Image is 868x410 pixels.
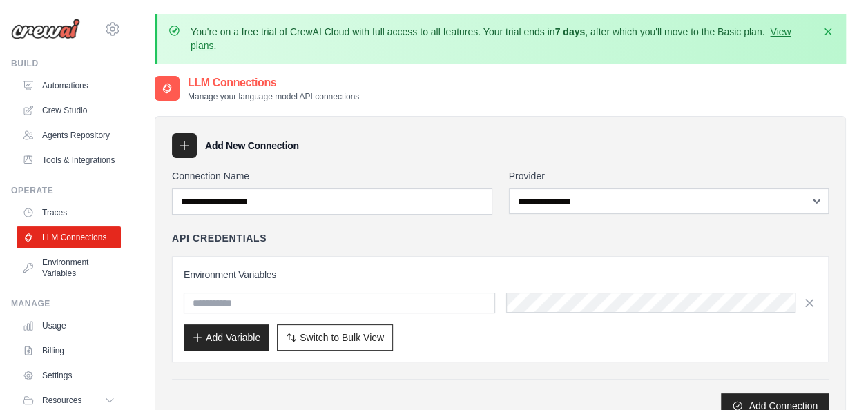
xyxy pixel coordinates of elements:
div: Build [11,58,121,69]
label: Connection Name [172,169,492,183]
img: Logo [11,19,80,39]
div: Operate [11,185,121,196]
div: Manage [11,298,121,309]
p: You're on a free trial of CrewAI Cloud with full access to all features. Your trial ends in , aft... [191,25,813,52]
label: Provider [509,169,829,183]
a: Settings [17,364,121,387]
a: Environment Variables [17,251,121,284]
span: Resources [42,395,81,406]
a: Traces [17,202,121,224]
button: Add Variable [184,324,269,351]
a: Billing [17,340,121,362]
a: Crew Studio [17,99,121,121]
h3: Add New Connection [205,139,299,153]
p: Manage your language model API connections [188,91,359,102]
h3: Environment Variables [184,268,817,282]
a: Agents Repository [17,124,121,146]
a: Usage [17,315,121,337]
strong: 7 days [554,26,585,37]
h4: API Credentials [172,231,267,245]
h2: LLM Connections [188,75,359,91]
span: Switch to Bulk View [300,331,384,344]
button: Switch to Bulk View [277,324,393,351]
a: Tools & Integrations [17,149,121,171]
a: LLM Connections [17,226,121,248]
a: Automations [17,75,121,97]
